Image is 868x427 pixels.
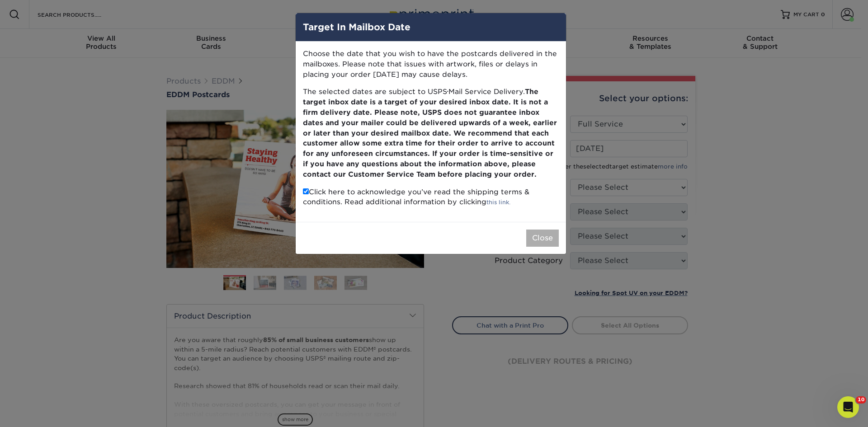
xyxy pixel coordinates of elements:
p: The selected dates are subject to USPS Mail Service Delivery. [303,87,559,179]
span: 10 [856,396,866,404]
button: Close [526,230,559,247]
h4: Target In Mailbox Date [303,20,559,34]
p: Choose the date that you wish to have the postcards delivered in the mailboxes. Please note that ... [303,49,559,80]
b: The target inbox date is a target of your desired inbox date. It is not a firm delivery date. Ple... [303,87,557,178]
a: this link. [486,199,510,206]
p: Click here to acknowledge you’ve read the shipping terms & conditions. Read additional informatio... [303,187,559,208]
iframe: Intercom live chat [837,396,859,418]
small: ® [447,90,448,93]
